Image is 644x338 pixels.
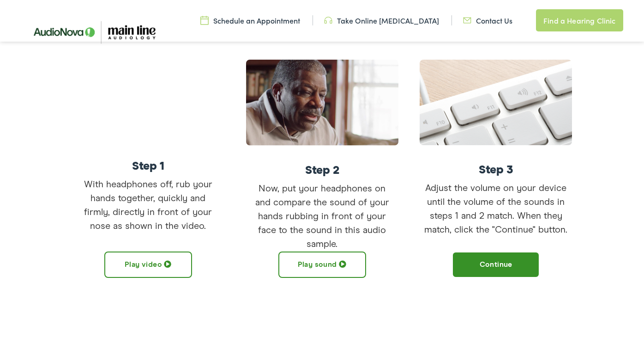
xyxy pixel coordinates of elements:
iframe: Calibrating Sound for Hearing Test [72,60,224,145]
h6: Step 3 [420,164,572,176]
p: With headphones off, rub your hands together, quickly and firmly, directly in front of your nose ... [72,178,224,233]
a: Take Online [MEDICAL_DATA] [324,15,439,25]
h6: Step 1 [72,160,224,172]
img: utility icon [463,15,471,25]
p: Now, put your headphones on and compare the sound of your hands rubbing in front of your face to ... [246,182,398,251]
p: Adjust the volume on your device until the volume of the sounds in steps 1 and 2 match. When they... [420,181,572,237]
img: utility icon [324,15,332,25]
img: step2.png [246,60,398,146]
h6: Step 2 [246,165,398,176]
a: Schedule an Appointment [200,15,300,25]
button: Play video [104,252,192,278]
a: Contact Us [463,15,512,25]
a: Find a Hearing Clinic [536,9,623,31]
button: Play sound [278,252,366,278]
img: step3.png [420,60,572,145]
img: utility icon [200,15,209,25]
button: Continue [452,252,540,278]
